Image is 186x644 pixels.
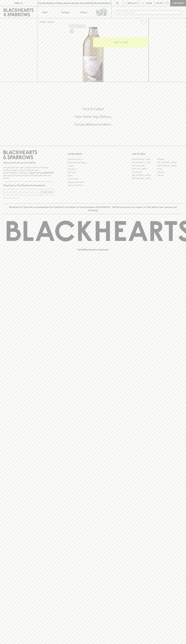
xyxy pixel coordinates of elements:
input: Try "Pinot noir" [121,10,181,15]
p: We will never spam you [3,197,54,199]
a: Tastings [56,6,74,18]
p: Wishlist [128,2,138,5]
a: Fitzroy North [132,170,157,174]
a: Terms & Conditions [68,184,119,187]
p: Subscribe to The Blackhearts Newsletter [3,184,54,187]
button: ADD TO CART [93,37,149,47]
input: e.g. jane@blackheartsandsparrows.com.au [5,190,41,194]
a: Braddon [157,158,183,161]
p: Blackhearts & Sparrows acknowledges the traditional Custodians of land throughout [GEOGRAPHIC_DAT... [5,206,181,212]
a: [GEOGRAPHIC_DATA] [132,161,157,164]
a: Controlled exposure to oxygen, adding complexity and sometimes developed characteristics. [69,28,74,34]
p: Shop [42,11,47,14]
a: Privacy Policy [68,177,119,180]
p: OTHER AREAS [68,152,119,156]
a: Fitzroy [157,167,183,170]
a: Shipping Information [68,180,119,184]
p: Sibling owned and run since [DATE] [3,161,54,164]
div: Call to action block [3,96,183,141]
a: HOME [39,21,46,23]
p: Stores [80,11,87,14]
button: Shop [37,6,56,18]
a: Contact Us [68,167,119,171]
a: Geelong [157,170,183,174]
p: FIND US [14,2,23,5]
p: Login [145,2,152,5]
a: Bottle Drop FAQ's [68,158,119,161]
a: [PERSON_NAME] [132,167,157,170]
p: SUBSCRIBE [42,191,53,194]
p: Checkout [172,2,184,5]
button: Add to wishlist [140,19,147,26]
a: FAQ's [68,174,119,177]
a: Brunswick West [132,164,157,167]
p: OUR STORES [132,152,183,156]
img: Oxidative [70,29,74,33]
a: [GEOGRAPHIC_DATA] [132,177,157,180]
h5: Uber Same-Day Delivery [3,114,183,119]
button: Add to wishlist [69,25,86,28]
h5: Across Melbourne Metro [3,122,183,127]
h5: Click & Collect [3,107,183,111]
a: [GEOGRAPHIC_DATA] [157,161,183,164]
a: [GEOGRAPHIC_DATA] [132,174,157,177]
a: Business & Bulk Gifting [68,161,119,164]
a: Prahran [157,174,183,177]
p: Tastings [61,11,69,14]
a: SHOP [48,21,53,23]
p: $0.00 [156,2,162,5]
a: [GEOGRAPHIC_DATA] [132,158,157,161]
p: It is against the law to sell or supply alcohol to, or to obtain alcohol on behalf of a person un... [3,166,54,179]
a: Stores [74,6,93,18]
a: [GEOGRAPHIC_DATA] [157,164,183,167]
p: 0 [167,2,168,4]
p: ADD TO CART [114,41,128,44]
a: Gift Cards [68,171,119,174]
strong: Liquor License #32064953 [29,172,54,174]
img: 40941.png [37,27,149,82]
a: Careers [68,164,119,167]
button: SUBSCRIBE [41,189,54,195]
